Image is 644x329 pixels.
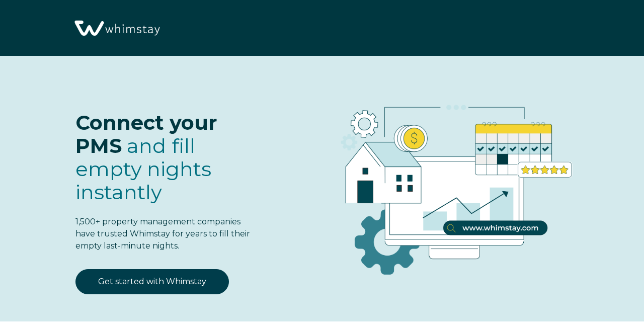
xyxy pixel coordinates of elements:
[70,5,163,52] img: Whimstay Logo-02 1
[75,217,250,251] span: 1,500+ property management companies have trusted Whimstay for years to fill their empty last-min...
[75,269,229,294] a: Get started with Whimstay
[75,133,211,204] span: and
[288,76,614,289] img: RBO Ilustrations-03
[75,110,217,158] span: Connect your PMS
[75,133,211,204] span: fill empty nights instantly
